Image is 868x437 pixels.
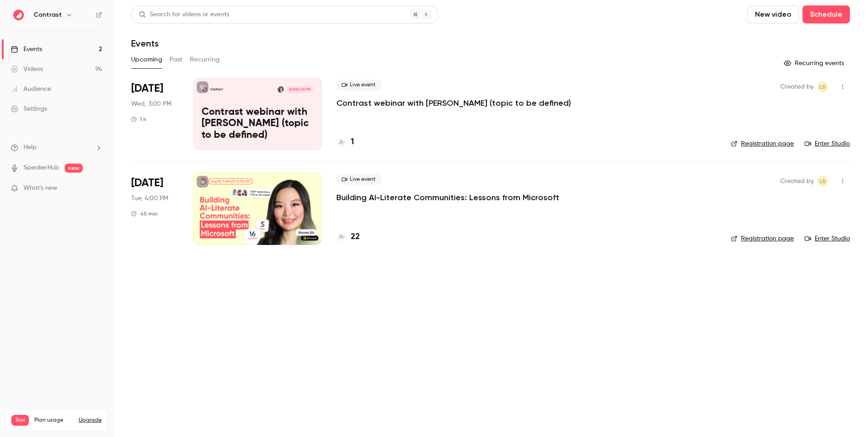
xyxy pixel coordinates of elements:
a: Registration page [731,139,794,148]
span: Help [24,143,37,152]
li: help-dropdown-opener [11,143,102,152]
button: Upgrade [79,417,102,424]
span: Plan usage [34,417,73,424]
h6: Contrast [33,10,62,19]
img: Liana Hakobyan [278,86,284,93]
span: LS [820,176,826,187]
div: Dec 3 Wed, 4:00 PM (Europe/Amsterdam) [131,78,179,150]
h4: 22 [351,231,360,243]
div: Search for videos or events [139,10,229,19]
p: Contrast webinar with [PERSON_NAME] (topic to be defined) [202,107,313,141]
img: Contrast [11,8,26,22]
span: new [65,164,83,173]
span: Lusine Sargsyan [817,176,828,187]
button: Recurring events [780,56,850,70]
div: Audience [11,85,51,94]
a: Contrast webinar with [PERSON_NAME] (topic to be defined) [336,98,571,108]
button: Schedule [802,5,850,23]
a: Enter Studio [805,139,850,148]
span: [DATE] [131,176,163,190]
button: Recurring [190,52,220,67]
h1: Events [131,38,159,49]
a: SpeakerHub [24,163,59,173]
div: Videos [11,65,43,74]
span: Wed, 3:00 PM [131,99,171,108]
button: Upcoming [131,52,162,67]
a: Contrast webinar with Liana (topic to be defined)ContrastLiana Hakobyan[DATE] 3:00 PMContrast web... [193,78,322,150]
div: Events [11,45,42,54]
a: Building AI-Literate Communities: Lessons from Microsoft [336,192,559,203]
span: Created by [780,81,814,92]
span: Live event [336,174,381,185]
button: Past [170,52,183,67]
span: Lusine Sargsyan [817,81,828,92]
div: Dec 9 Tue, 11:00 AM (America/New York) [131,172,179,244]
span: [DATE] [131,81,163,96]
div: Settings [11,104,47,113]
a: 22 [336,231,360,243]
span: [DATE] 3:00 PM [286,86,313,93]
a: 1 [336,136,354,148]
p: Contrast [210,87,223,92]
a: Registration page [731,234,794,243]
span: LS [820,81,826,92]
div: 45 min [131,210,158,217]
button: New video [747,5,799,23]
span: Trial [11,415,29,426]
span: What's new [24,183,57,193]
div: 1 h [131,116,146,123]
a: Enter Studio [805,234,850,243]
span: Tue, 4:00 PM [131,194,168,203]
span: Created by [780,176,814,187]
span: Live event [336,80,381,90]
h4: 1 [351,136,354,148]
